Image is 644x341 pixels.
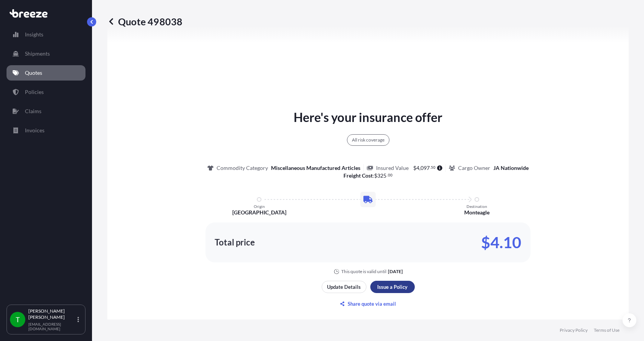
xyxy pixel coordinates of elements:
p: Origin [254,204,265,209]
span: . [387,174,388,176]
button: Share quote via email [322,298,415,310]
p: Total price [215,239,255,246]
p: [DATE] [388,269,403,275]
p: Invoices [25,127,44,134]
p: Commodity Category [217,164,268,172]
a: Terms of Use [594,327,619,333]
span: 097 [421,165,430,171]
span: $ [413,165,416,171]
p: $4.10 [481,236,521,249]
div: All risk coverage [347,134,389,146]
span: T [16,316,20,323]
a: Privacy Policy [560,327,588,333]
p: Quote 498038 [107,15,182,28]
b: Freight Cost [343,172,373,179]
a: Invoices [7,123,85,138]
a: Claims [7,104,85,119]
p: JA Nationwide [493,164,529,172]
p: Update Details [327,283,361,291]
p: Issue a Policy [377,283,407,291]
p: Share quote via email [348,300,396,308]
p: Insights [25,31,43,38]
p: This quote is valid until [341,269,386,275]
button: Issue a Policy [370,281,415,293]
a: Insights [7,27,85,42]
p: Policies [25,88,44,96]
span: 50 [431,166,435,169]
p: Claims [25,107,41,115]
span: 4 [416,165,419,171]
p: Quotes [25,69,42,77]
p: [EMAIL_ADDRESS][DOMAIN_NAME] [28,322,76,331]
p: Cargo Owner [458,164,490,172]
p: Here's your insurance offer [294,108,442,127]
p: Insured Value [376,164,409,172]
p: Shipments [25,50,50,58]
p: [PERSON_NAME] [PERSON_NAME] [28,308,76,320]
span: $ [374,173,377,178]
a: Policies [7,84,85,100]
a: Shipments [7,46,85,61]
span: . [430,166,431,169]
button: Update Details [322,281,366,293]
p: Miscellaneous Manufactured Articles [271,164,360,172]
a: Quotes [7,65,85,81]
p: Monteagle [464,209,490,216]
span: 325 [377,173,386,178]
span: , [419,165,421,171]
span: 00 [388,174,393,176]
p: [GEOGRAPHIC_DATA] [232,209,286,216]
p: : [343,172,393,180]
p: Destination [467,204,487,209]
